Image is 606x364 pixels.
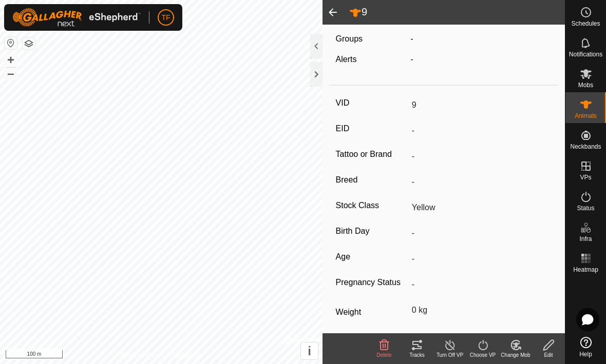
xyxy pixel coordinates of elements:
button: + [5,54,17,66]
span: Mobs [578,82,593,88]
span: Neckbands [570,144,601,150]
div: - [406,53,556,66]
span: Animals [575,113,597,119]
label: Birth Day [336,225,408,238]
div: Tracks [401,351,433,359]
button: Reset Map [5,37,17,49]
label: EID [336,122,408,135]
div: Change Mob [499,351,532,359]
label: Pregnancy Status [336,276,408,289]
span: Notifications [569,51,602,57]
span: TF [161,12,170,23]
a: Contact Us [172,351,202,360]
span: Heatmap [573,267,598,273]
label: Weight [336,301,408,323]
button: i [301,342,318,359]
h2: 9 [349,6,565,19]
label: Tattoo or Brand [336,148,408,161]
label: Stock Class [336,199,408,212]
button: Map Layers [23,37,35,50]
button: – [5,67,17,79]
a: Help [565,333,606,361]
label: VID [336,96,408,110]
div: Turn Off VP [433,351,466,359]
div: Edit [532,351,565,359]
span: i [308,344,311,358]
label: Groups [336,34,363,43]
span: Infra [579,236,592,242]
label: Age [336,250,408,264]
span: Help [579,351,592,357]
img: Gallagher Logo [12,8,141,27]
span: Status [577,205,594,211]
span: Schedules [571,21,600,27]
span: Delete [377,352,392,358]
div: - [406,33,556,45]
a: Privacy Policy [121,351,159,360]
label: Alerts [336,55,357,64]
div: Choose VP [466,351,499,359]
span: VPs [580,174,591,180]
label: Breed [336,173,408,187]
